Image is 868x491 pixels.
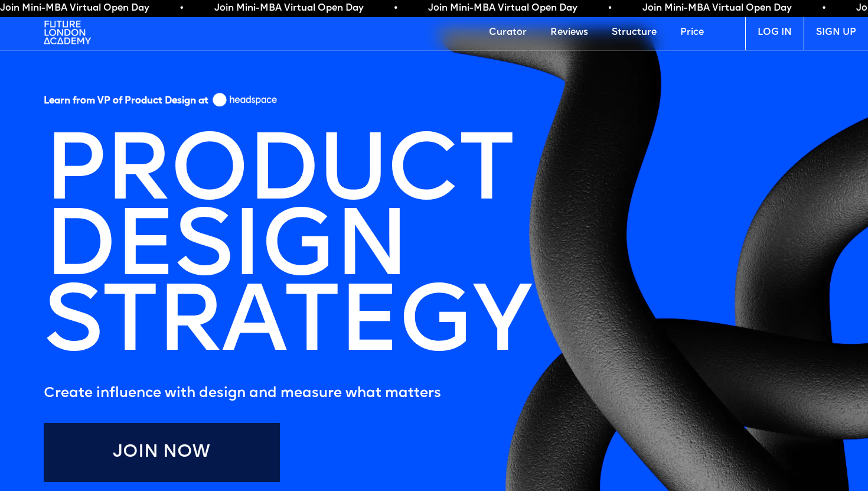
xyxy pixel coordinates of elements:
[477,15,539,50] a: Curator
[804,15,868,50] a: SIGN UP
[394,2,397,14] span: •
[600,15,668,50] a: Structure
[539,15,600,50] a: Reviews
[822,2,825,14] span: •
[180,2,184,14] span: •
[745,15,804,50] a: LOG IN
[44,423,280,482] a: Join Now
[32,125,542,376] h1: PRODUCT DESIGN STRATEGY
[44,95,208,111] h5: Learn from VP of Product Design at
[44,382,542,405] h5: Create influence with design and measure what matters
[668,15,716,50] a: Price
[608,2,612,14] span: •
